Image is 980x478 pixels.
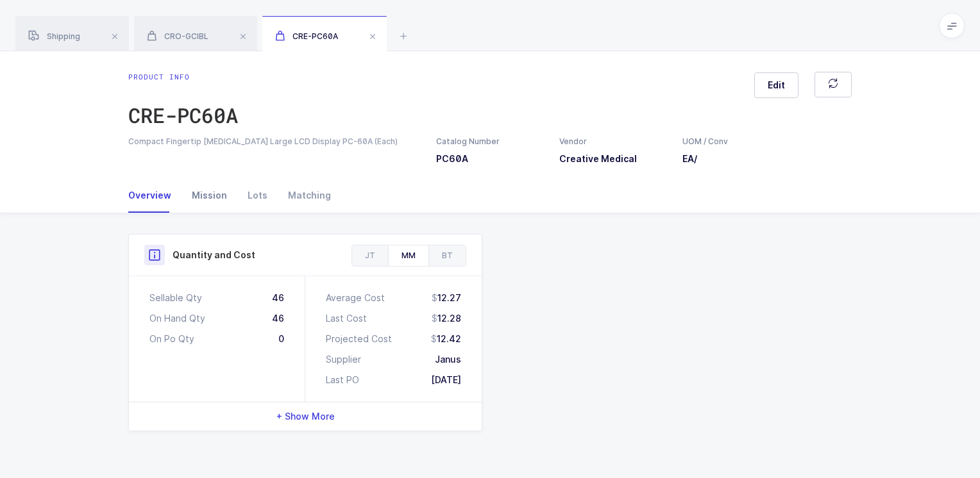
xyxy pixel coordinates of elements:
[237,178,278,213] div: Lots
[28,31,80,41] span: Shipping
[352,245,388,266] div: JT
[388,245,428,266] div: MM
[428,245,466,266] div: BT
[147,31,208,41] span: CRO-GCIBL
[128,72,238,82] div: Product info
[326,312,367,325] div: Last Cost
[694,153,697,164] span: /
[559,136,667,147] div: Vendor
[128,136,421,147] div: Compact Fingertip [MEDICAL_DATA] Large LCD Display PC-60A (Each)
[435,353,461,366] div: Janus
[559,152,667,165] h3: Creative Medical
[272,312,284,325] div: 46
[326,292,385,304] div: Average Cost
[682,152,729,165] h3: EA
[275,31,338,41] span: CRE-PC60A
[276,410,335,423] span: + Show More
[326,333,392,345] div: Projected Cost
[149,333,194,345] div: On Po Qty
[431,374,461,386] div: [DATE]
[173,249,255,261] h3: Quantity and Cost
[432,312,461,325] div: 12.28
[431,333,461,345] div: 12.42
[432,292,461,304] div: 12.27
[278,333,284,345] div: 0
[149,312,205,325] div: On Hand Qty
[682,136,729,147] div: UOM / Conv
[182,178,237,213] div: Mission
[129,402,482,431] div: + Show More
[149,292,202,304] div: Sellable Qty
[768,79,785,92] span: Edit
[272,292,284,304] div: 46
[326,353,361,366] div: Supplier
[754,72,798,98] button: Edit
[128,178,182,213] div: Overview
[326,374,359,386] div: Last PO
[278,178,331,213] div: Matching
